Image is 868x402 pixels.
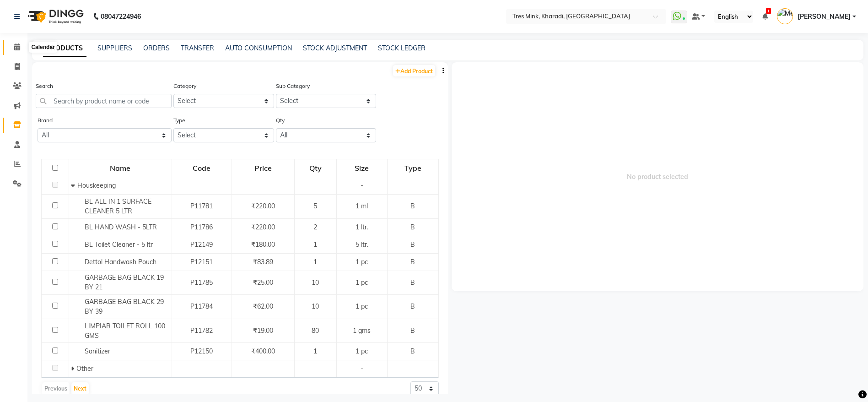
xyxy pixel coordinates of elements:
div: Code [173,160,231,176]
span: 1 gms [353,326,371,335]
span: 1 [313,347,317,355]
span: 1 [766,8,771,14]
a: SUPPLIERS [97,44,132,52]
img: Meghana Kering [777,8,793,24]
span: 1 pc [356,347,368,355]
span: ₹62.00 [253,302,273,310]
span: 2 [313,223,317,231]
span: Collapse Row [71,181,77,190]
span: ₹25.00 [253,278,273,287]
span: B [410,240,415,249]
span: B [410,202,415,210]
span: 1 ml [356,202,368,210]
span: 10 [312,302,319,310]
span: P12151 [190,258,213,266]
span: B [410,302,415,310]
span: P12150 [190,347,213,355]
span: Expand Row [71,364,76,373]
span: BL HAND WASH - 5LTR [85,223,157,231]
span: Dettol Handwash Pouch [85,258,156,266]
div: Qty [295,160,336,176]
span: B [410,223,415,231]
span: P11785 [190,278,213,287]
label: Category [173,82,196,90]
label: Search [36,82,53,90]
span: 1 ltr. [356,223,368,231]
span: GARBAGE BAG BLACK 19 BY 21 [85,273,164,291]
label: Type [173,116,185,125]
span: B [410,326,415,335]
span: ₹19.00 [253,326,273,335]
a: Add Product [393,65,435,76]
span: 5 [313,202,317,210]
span: Sanitizer [85,347,110,355]
span: - [361,364,363,373]
div: Type [388,160,437,176]
a: TRANSFER [181,44,214,52]
div: Name [70,160,171,176]
span: 5 ltr. [356,240,368,249]
span: 1 [313,240,317,249]
span: 1 [313,258,317,266]
span: Other [76,364,93,373]
span: 1 pc [356,278,368,287]
label: Sub Category [276,82,310,90]
span: 1 pc [356,302,368,310]
span: BL ALL IN 1 SURFACE CLEANER 5 LTR [85,197,151,215]
div: Calendar [29,42,57,53]
span: - [361,181,363,190]
a: AUTO CONSUMPTION [225,44,292,52]
button: Next [71,382,89,395]
a: PRODUCTS [43,40,86,57]
span: [PERSON_NAME] [798,12,851,22]
div: Size [337,160,387,176]
span: ₹220.00 [251,223,275,231]
span: B [410,347,415,355]
span: P12149 [190,240,213,249]
a: ORDERS [143,44,170,52]
span: No product selected [452,62,864,291]
span: 80 [312,326,319,335]
b: 08047224946 [101,4,141,29]
span: P11781 [190,202,213,210]
span: 1 pc [356,258,368,266]
span: ₹180.00 [251,240,275,249]
span: BL Toilet Cleaner - 5 ltr [85,240,153,249]
a: STOCK ADJUSTMENT [303,44,367,52]
span: 10 [312,278,319,287]
a: 1 [762,12,768,21]
span: P11786 [190,223,213,231]
div: Price [232,160,294,176]
input: Search by product name or code [36,94,172,108]
a: STOCK LEDGER [378,44,426,52]
label: Brand [38,116,53,125]
span: LIMPIAR TOILET ROLL 100 GMS [85,322,165,340]
span: ₹400.00 [251,347,275,355]
span: Houskeeping [77,181,116,190]
span: B [410,278,415,287]
span: B [410,258,415,266]
span: ₹220.00 [251,202,275,210]
span: ₹83.89 [253,258,273,266]
span: GARBAGE BAG BLACK 29 BY 39 [85,298,164,315]
label: Qty [276,116,285,125]
span: P11784 [190,302,213,310]
span: P11782 [190,326,213,335]
img: logo [23,4,86,29]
